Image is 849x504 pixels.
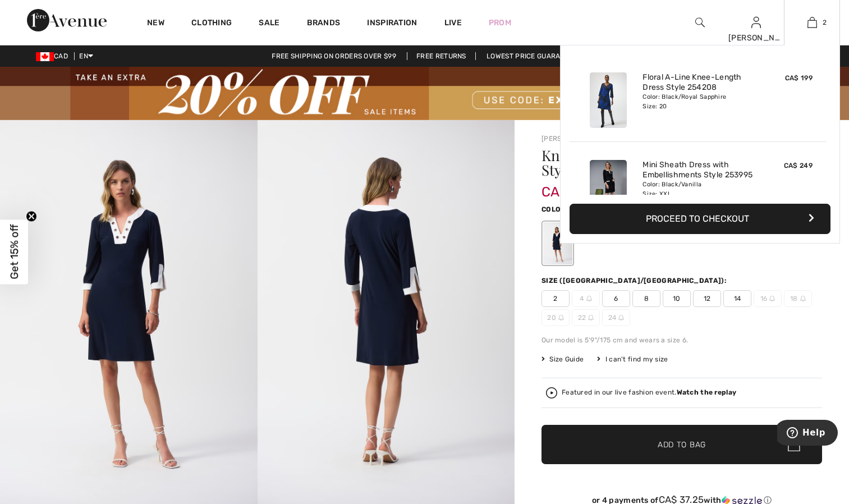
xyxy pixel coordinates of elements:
img: ring-m.svg [588,315,594,320]
a: New [147,18,164,30]
span: 2 [541,290,570,307]
img: My Info [751,16,761,29]
span: 2 [823,17,827,28]
a: Brands [307,18,341,30]
span: 6 [602,290,630,307]
span: 4 [572,290,600,307]
img: ring-m.svg [558,315,564,320]
span: CAD [36,52,72,60]
iframe: Opens a widget where you can find more information [777,420,838,448]
span: CA$ 249 [784,162,813,169]
div: [PERSON_NAME] [728,32,783,44]
div: I can't find my size [597,354,668,364]
div: Our model is 5'9"/175 cm and wears a size 6. [541,335,822,345]
a: Sign In [751,17,761,28]
img: Floral A-Line Knee-Length Dress Style 254208 [590,72,627,128]
img: Watch the replay [546,387,557,398]
img: Canadian Dollar [36,52,54,61]
span: Size Guide [541,354,584,364]
span: 16 [754,290,782,307]
span: 12 [693,290,721,307]
span: 8 [632,290,660,307]
a: Lowest Price Guarantee [478,52,586,60]
span: Add to Bag [658,438,706,450]
div: Color: Black/Royal Sapphire Size: 20 [643,93,753,111]
a: Prom [489,17,511,29]
a: Mini Sheath Dress with Embellishments Style 253995 [643,160,753,180]
img: Mini Sheath Dress with Embellishments Style 253995 [590,160,627,216]
a: [PERSON_NAME] [541,135,598,143]
a: Floral A-Line Knee-Length Dress Style 254208 [643,72,753,93]
span: 20 [541,309,570,326]
span: 22 [572,309,600,326]
button: Add to Bag [541,425,822,464]
a: 2 [784,16,839,29]
div: Size ([GEOGRAPHIC_DATA]/[GEOGRAPHIC_DATA]): [541,276,729,286]
strong: Watch the replay [677,388,737,396]
h1: Knee-length A-line Dress Style 251046 [541,148,775,177]
div: Midnight Blue/Vanilla [543,222,572,264]
span: Inspiration [367,18,417,30]
div: Featured in our live fashion event. [562,389,736,396]
span: 18 [784,290,812,307]
span: EN [79,52,93,60]
img: 1ère Avenue [27,9,107,31]
img: ring-m.svg [618,315,624,320]
span: Color: [541,205,568,213]
span: 24 [602,309,630,326]
a: Live [444,17,462,29]
div: Color: Black/Vanilla Size: XXL [643,180,753,198]
img: ring-m.svg [769,296,775,301]
img: ring-m.svg [586,296,592,301]
a: Free shipping on orders over $99 [263,52,405,60]
img: ring-m.svg [800,296,806,301]
a: Sale [259,18,279,30]
a: Clothing [191,18,232,30]
img: search the website [695,16,705,29]
button: Close teaser [26,211,37,222]
span: CA$ 149 [541,173,594,200]
span: CA$ 199 [785,74,813,82]
span: Get 15% off [8,224,21,280]
span: 14 [723,290,751,307]
a: Free Returns [407,52,476,60]
img: My Bag [807,16,817,29]
button: Proceed to Checkout [570,204,830,234]
span: 10 [663,290,691,307]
